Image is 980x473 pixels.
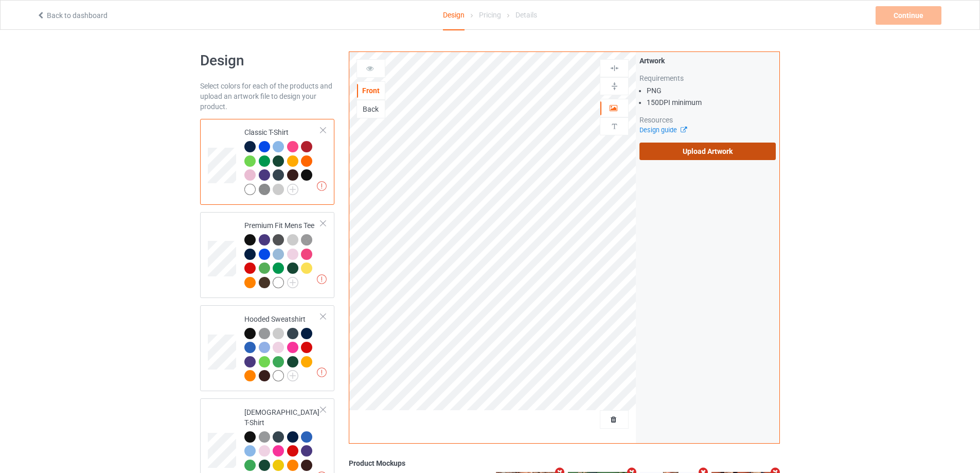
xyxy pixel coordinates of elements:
[647,97,776,108] li: 150 DPI minimum
[244,127,321,194] div: Classic T-Shirt
[37,11,108,20] a: Back to dashboard
[259,184,270,195] img: heather_texture.png
[647,85,776,96] li: PNG
[317,367,327,377] img: exclamation icon
[200,305,334,391] div: Hooded Sweatshirt
[610,81,619,91] img: svg%3E%0A
[639,126,686,134] a: Design guide
[200,51,334,70] h1: Design
[200,212,334,298] div: Premium Fit Mens Tee
[349,458,780,468] div: Product Mockups
[357,104,385,114] div: Back
[244,220,321,287] div: Premium Fit Mens Tee
[317,274,327,284] img: exclamation icon
[357,85,385,96] div: Front
[610,63,619,73] img: svg%3E%0A
[287,370,298,381] img: svg+xml;base64,PD94bWwgdmVyc2lvbj0iMS4wIiBlbmNvZGluZz0iVVRGLTgiPz4KPHN2ZyB3aWR0aD0iMjJweCIgaGVpZ2...
[317,181,327,191] img: exclamation icon
[610,121,619,131] img: svg%3E%0A
[301,234,312,246] img: heather_texture.png
[200,119,334,205] div: Classic T-Shirt
[479,1,501,29] div: Pricing
[287,277,298,288] img: svg+xml;base64,PD94bWwgdmVyc2lvbj0iMS4wIiBlbmNvZGluZz0iVVRGLTgiPz4KPHN2ZyB3aWR0aD0iMjJweCIgaGVpZ2...
[639,56,776,66] div: Artwork
[200,81,334,112] div: Select colors for each of the products and upload an artwork file to design your product.
[639,143,776,160] label: Upload Artwork
[244,314,321,381] div: Hooded Sweatshirt
[639,115,776,125] div: Resources
[287,184,298,195] img: svg+xml;base64,PD94bWwgdmVyc2lvbj0iMS4wIiBlbmNvZGluZz0iVVRGLTgiPz4KPHN2ZyB3aWR0aD0iMjJweCIgaGVpZ2...
[443,1,465,30] div: Design
[639,73,776,83] div: Requirements
[515,1,537,29] div: Details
